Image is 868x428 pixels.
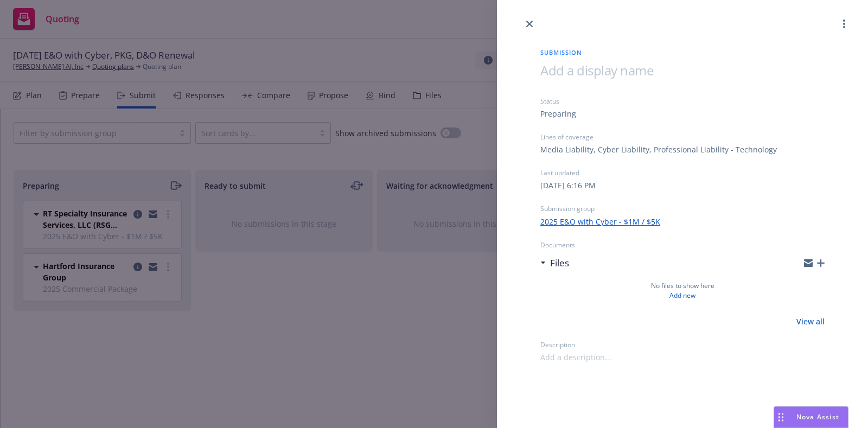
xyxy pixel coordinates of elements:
[796,316,825,327] a: View all
[540,216,660,227] a: 2025 E&O with Cyber - $1M / $5K
[540,108,576,119] div: Preparing
[540,180,596,191] div: [DATE] 6:16 PM
[540,204,825,213] div: Submission group
[540,168,825,177] div: Last updated
[796,412,839,421] span: Nova Assist
[540,240,825,250] div: Documents
[669,291,695,301] a: Add new
[774,406,848,428] button: Nova Assist
[838,17,851,30] a: more
[540,144,777,155] div: Media Liability, Cyber Liability, Professional Liability - Technology
[540,256,569,270] div: Files
[540,48,825,57] span: Submission
[540,340,825,349] div: Description
[540,132,825,142] div: Lines of coverage
[523,17,536,30] a: close
[774,407,788,427] div: Drag to move
[651,281,714,291] span: No files to show here
[540,97,825,106] div: Status
[550,256,569,270] h3: Files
